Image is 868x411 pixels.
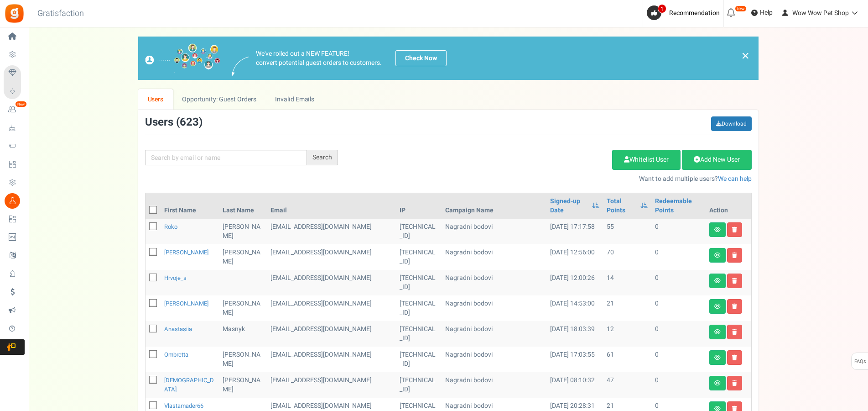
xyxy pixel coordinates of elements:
[15,101,27,107] em: New
[267,219,396,244] td: [EMAIL_ADDRESS][DOMAIN_NAME]
[732,380,737,386] i: Delete user
[267,295,396,321] td: customer
[714,253,721,258] i: View details
[714,329,721,335] i: View details
[219,193,267,219] th: Last Name
[714,355,721,360] i: View details
[658,4,666,13] span: 1
[396,347,442,372] td: [TECHNICAL_ID]
[396,270,442,295] td: [TECHNICAL_ID]
[603,219,651,244] td: 55
[732,355,737,360] i: Delete user
[748,5,776,20] a: Help
[27,5,94,23] h3: Gratisfaction
[442,347,546,372] td: Nagradni bodovi
[164,222,177,231] a: Roko
[603,270,651,295] td: 14
[546,321,603,347] td: [DATE] 18:03:39
[854,353,866,370] span: FAQs
[396,372,442,398] td: [TECHNICAL_ID]
[267,270,396,295] td: customer
[732,253,737,258] i: Delete user
[612,150,681,170] a: Whitelist User
[550,197,587,215] a: Signed-up Date
[546,347,603,372] td: [DATE] 17:03:55
[396,219,442,244] td: [TECHNICAL_ID]
[732,329,737,335] i: Delete user
[651,295,706,321] td: 0
[173,89,265,110] a: Opportunity: Guest Orders
[395,50,447,66] a: Check Now
[603,244,651,270] td: 70
[267,372,396,398] td: customer
[603,347,651,372] td: 61
[792,8,849,18] span: Wow Wow Pet Shop
[219,219,267,244] td: [PERSON_NAME]
[706,193,751,219] th: Action
[714,380,721,386] i: View details
[714,227,721,232] i: View details
[145,116,203,128] h3: Users ( )
[267,321,396,347] td: [EMAIL_ADDRESS][DOMAIN_NAME]
[741,50,749,61] a: ×
[4,3,25,24] img: Gratisfaction
[714,278,721,284] i: View details
[138,89,173,110] a: Users
[145,150,307,165] input: Search by email or name
[442,193,546,219] th: Campaign Name
[442,295,546,321] td: Nagradni bodovi
[307,150,338,165] div: Search
[546,295,603,321] td: [DATE] 14:53:00
[758,8,773,17] span: Help
[352,174,752,184] p: Want to add multiple users?
[732,227,737,232] i: Delete user
[732,278,737,284] i: Delete user
[651,372,706,398] td: 0
[164,401,203,410] a: vlastamader66
[267,244,396,270] td: customer
[442,270,546,295] td: Nagradni bodovi
[267,347,396,372] td: [EMAIL_ADDRESS][DOMAIN_NAME]
[396,244,442,270] td: [TECHNICAL_ID]
[164,325,192,333] a: Anastasiia
[655,197,702,215] a: Redeemable Points
[164,274,187,282] a: hrvoje_s
[546,270,603,295] td: [DATE] 12:00:26
[219,347,267,372] td: [PERSON_NAME]
[651,347,706,372] td: 0
[651,321,706,347] td: 0
[219,321,267,347] td: Masnyk
[651,270,706,295] td: 0
[164,376,214,394] a: [DEMOGRAPHIC_DATA]
[266,89,324,110] a: Invalid Emails
[219,244,267,270] td: [PERSON_NAME]
[546,219,603,244] td: [DATE] 17:17:58
[735,5,747,12] em: New
[669,8,720,18] span: Recommendation
[714,304,721,309] i: View details
[711,116,752,131] a: Download
[396,321,442,347] td: [TECHNICAL_ID]
[164,350,188,359] a: Ombretta
[647,5,723,20] a: 1 Recommendation
[607,197,636,215] a: Total Points
[161,193,219,219] th: First Name
[718,174,752,184] a: We can help
[256,49,382,68] p: We've rolled out a NEW FEATURE! convert potential guest orders to customers.
[603,295,651,321] td: 21
[682,150,752,170] a: Add New User
[145,43,220,73] img: images
[4,102,25,117] a: New
[651,219,706,244] td: 0
[164,248,208,257] a: [PERSON_NAME]
[603,372,651,398] td: 47
[732,304,737,309] i: Delete user
[442,372,546,398] td: Nagradni bodovi
[219,372,267,398] td: [PERSON_NAME]
[396,193,442,219] th: IP
[180,114,199,130] span: 623
[651,244,706,270] td: 0
[267,193,396,219] th: Email
[442,321,546,347] td: Nagradni bodovi
[603,321,651,347] td: 12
